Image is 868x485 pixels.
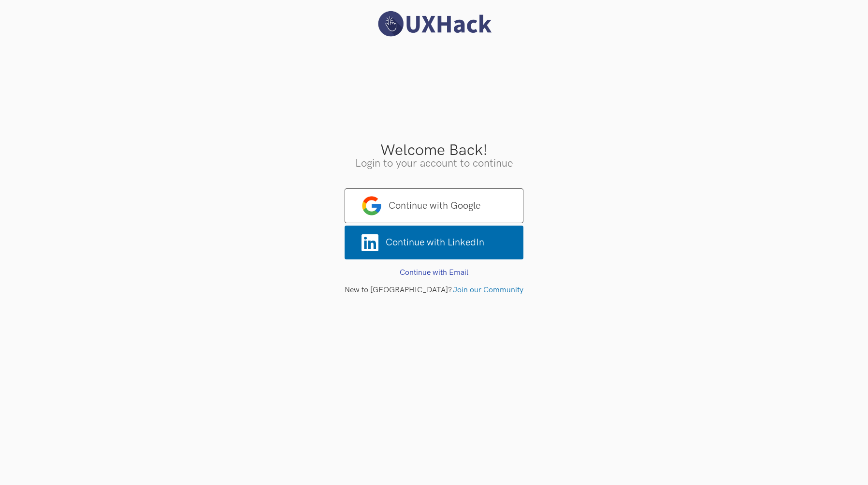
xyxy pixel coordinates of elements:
h3: Login to your account to continue [7,158,861,169]
span: New to [GEOGRAPHIC_DATA]? [345,285,452,295]
a: Join our Community [453,285,523,295]
img: google-logo.png [362,196,381,215]
a: Continue with LinkedIn [345,226,523,259]
a: Continue with Google [345,188,523,223]
img: UXHack logo [374,10,494,38]
a: Continue with Email [400,268,468,277]
h3: Welcome Back! [7,143,861,158]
